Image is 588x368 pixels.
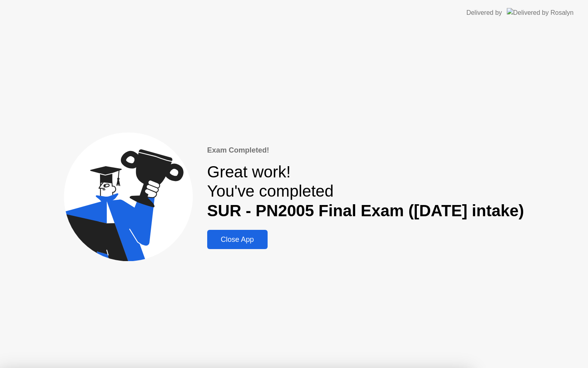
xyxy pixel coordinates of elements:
div: Exam Completed! [207,145,524,156]
div: Close App [210,235,265,244]
div: Delivered by [466,8,502,18]
div: Great work! You've completed [207,162,524,221]
img: Delivered by Rosalyn [507,8,574,17]
b: SUR - PN2005 Final Exam ([DATE] intake) [207,201,524,220]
